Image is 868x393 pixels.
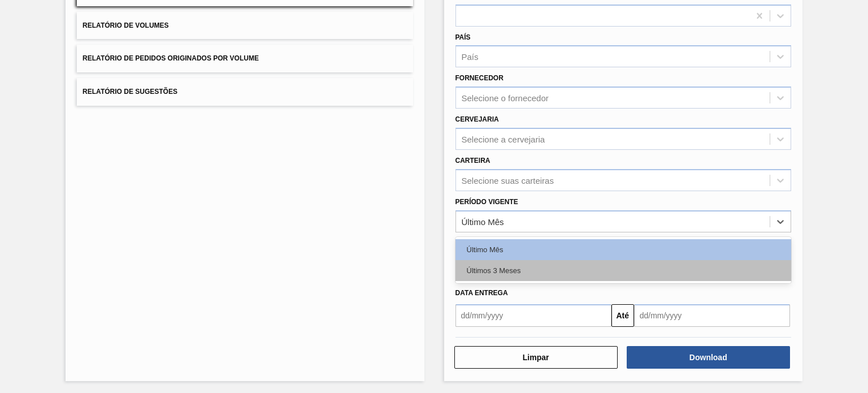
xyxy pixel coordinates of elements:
[462,134,545,144] div: Selecione a cervejaria
[455,260,791,281] div: Últimos 3 Meses
[455,157,491,165] label: Carteira
[627,346,790,369] button: Download
[455,33,471,41] label: País
[83,88,177,96] span: Relatório de Sugestões
[83,21,168,29] span: Relatório de Volumes
[462,217,504,226] div: Último Mês
[77,78,413,106] button: Relatório de Sugestões
[83,54,259,62] span: Relatório de Pedidos Originados por Volume
[455,74,504,82] label: Fornecedor
[455,289,508,297] span: Data Entrega
[455,239,791,260] div: Último Mês
[634,304,790,327] input: dd/mm/yyyy
[462,52,479,62] div: País
[455,115,499,123] label: Cervejaria
[455,198,518,206] label: Período Vigente
[77,12,413,40] button: Relatório de Volumes
[454,346,618,369] button: Limpar
[455,304,611,327] input: dd/mm/yyyy
[77,45,413,72] button: Relatório de Pedidos Originados por Volume
[462,93,549,103] div: Selecione o fornecedor
[611,304,634,327] button: Até
[462,175,554,185] div: Selecione suas carteiras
